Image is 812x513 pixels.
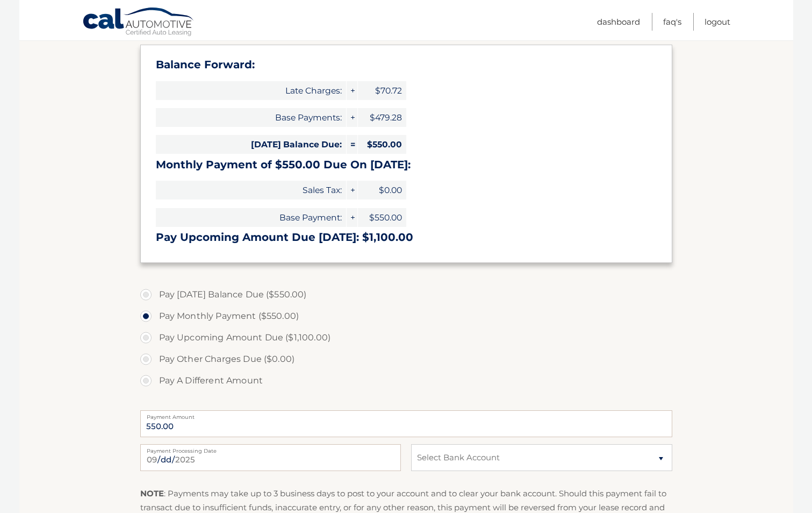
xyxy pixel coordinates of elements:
[156,58,657,72] h3: Balance Forward:
[140,488,164,498] strong: NOTE
[156,158,657,172] h3: Monthly Payment of $550.00 Due On [DATE]:
[140,305,672,327] label: Pay Monthly Payment ($550.00)
[140,327,672,348] label: Pay Upcoming Amount Due ($1,100.00)
[156,231,657,244] h3: Pay Upcoming Amount Due [DATE]: $1,100.00
[347,135,357,154] span: =
[358,208,406,227] span: $550.00
[705,13,730,31] a: Logout
[140,410,672,419] label: Payment Amount
[156,208,346,227] span: Base Payment:
[358,81,406,100] span: $70.72
[347,181,357,199] span: +
[140,444,401,453] label: Payment Processing Date
[597,13,640,31] a: Dashboard
[140,370,672,391] label: Pay A Different Amount
[156,108,346,127] span: Base Payments:
[140,444,401,471] input: Payment Date
[156,81,346,100] span: Late Charges:
[156,135,346,154] span: [DATE] Balance Due:
[140,348,672,370] label: Pay Other Charges Due ($0.00)
[358,181,406,199] span: $0.00
[82,7,195,38] a: Cal Automotive
[140,410,672,437] input: Payment Amount
[140,284,672,305] label: Pay [DATE] Balance Due ($550.00)
[347,108,357,127] span: +
[663,13,681,31] a: FAQ's
[347,208,357,227] span: +
[358,108,406,127] span: $479.28
[358,135,406,154] span: $550.00
[156,181,346,199] span: Sales Tax:
[347,81,357,100] span: +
